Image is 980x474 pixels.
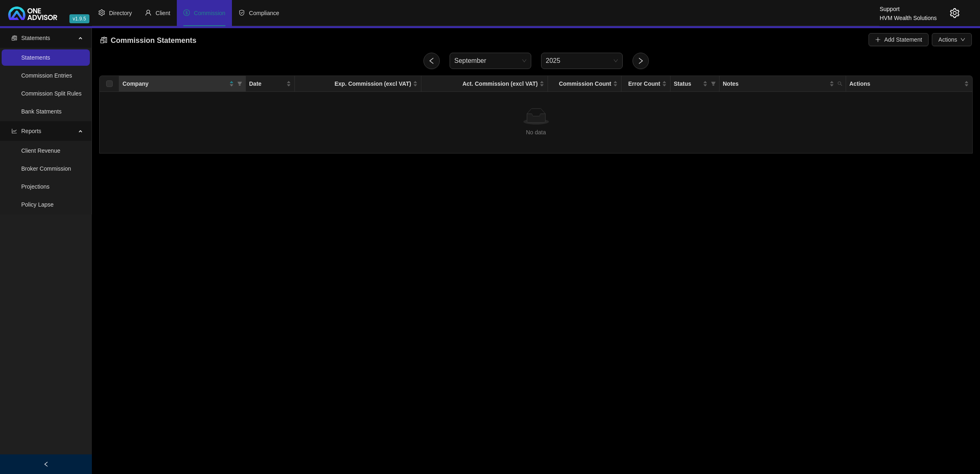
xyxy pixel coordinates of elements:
span: Company [122,79,227,88]
span: v1.9.5 [69,14,89,23]
span: Commission Count [551,79,611,88]
img: 2df55531c6924b55f21c4cf5d4484680-logo-light.svg [8,7,57,20]
span: line-chart [11,128,17,134]
span: search [837,81,842,86]
span: filter [236,78,244,90]
button: Add Statement [869,33,929,46]
span: Exp. Commission (excl VAT) [298,79,411,88]
span: Add Statement [884,35,922,44]
span: right [637,57,644,65]
a: Commission Split Rules [21,90,82,97]
a: Commission Entries [21,72,72,79]
th: Commission Count [548,76,621,92]
a: Projections [21,183,49,190]
span: Act. Commission (excl VAT) [425,79,538,88]
th: Exp. Commission (excl VAT) [295,76,421,92]
th: Date [246,76,295,92]
button: Actionsdown [932,33,972,46]
a: Statements [21,54,50,61]
th: Status [670,76,719,92]
span: reconciliation [100,36,107,44]
span: Reports [21,128,41,134]
span: left [43,461,49,467]
span: filter [711,81,716,86]
a: Policy Lapse [21,201,53,208]
span: Client [156,10,170,16]
th: Error Count [621,76,670,92]
div: HVM Wealth Solutions [880,11,937,20]
span: Commission [194,10,225,16]
th: Act. Commission (excl VAT) [421,76,548,92]
span: reconciliation [11,35,17,41]
span: plus [875,37,881,42]
span: search [836,78,844,90]
span: left [428,57,435,65]
span: Notes [723,79,828,88]
span: Status [674,79,701,88]
span: down [960,37,965,42]
span: Directory [109,10,132,16]
span: filter [709,78,717,90]
span: Actions [849,79,962,88]
span: Date [249,79,285,88]
span: Error Count [625,79,660,88]
span: dollar [183,9,190,16]
span: filter [237,81,242,86]
span: setting [98,9,105,16]
span: user [145,9,151,16]
th: Notes [719,76,846,92]
a: Bank Statments [21,108,62,115]
div: Support [880,2,937,11]
span: safety [238,9,245,16]
span: September [454,53,526,69]
a: Client Revenue [21,147,60,154]
span: Commission Statements [111,36,196,45]
span: Compliance [249,10,279,16]
a: Broker Commission [21,165,71,172]
th: Actions [846,76,973,92]
span: 2025 [546,53,618,69]
span: Statements [21,35,50,41]
span: Actions [938,35,957,44]
div: No data [106,128,966,137]
span: setting [950,8,960,18]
